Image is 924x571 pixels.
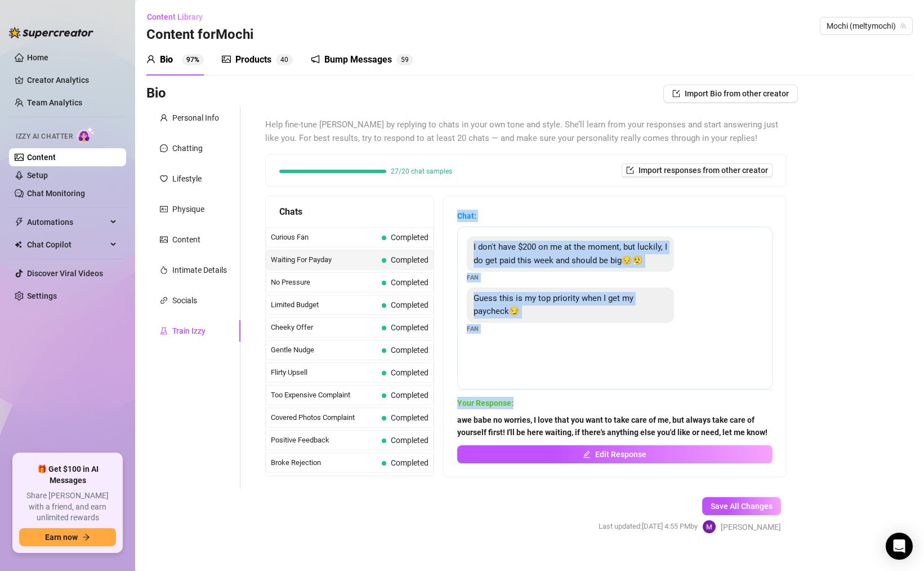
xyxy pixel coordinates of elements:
a: Settings [27,291,57,300]
img: AI Chatter [77,127,95,143]
span: Chats [279,205,302,219]
span: Mochi (meltymochi) [827,17,906,34]
span: Limited Budget [271,299,377,311]
span: Completed [391,233,428,242]
sup: 40 [276,54,293,65]
a: Discover Viral Videos [27,269,103,278]
button: Import responses from other creator [622,163,773,177]
strong: awe babe no worries, I love that you want to take care of me, but always take care of yourself fi... [457,415,767,437]
sup: 59 [396,54,413,65]
span: experiment [160,327,168,335]
div: Chatting [172,142,203,154]
button: Import Bio from other creator [663,85,798,103]
span: Covered Photos Complaint [271,412,377,423]
img: Chat Copilot [15,241,22,249]
span: Waiting For Payday [271,254,377,265]
h3: Content for Mochi [146,26,253,44]
span: 9 [405,56,409,64]
span: team [900,23,907,29]
span: Curious Fan [271,232,377,243]
span: Import Bio from other creator [685,89,789,98]
img: Melty Mochi [703,520,716,533]
span: arrow-right [82,533,90,541]
button: Content Library [146,8,212,26]
span: fire [160,266,168,274]
div: Bio [160,53,173,67]
div: Bump Messages [324,53,392,67]
span: 5 [401,56,405,64]
span: Import responses from other creator [639,166,768,175]
strong: Your Response: [457,399,514,408]
button: Save All Changes [702,497,781,515]
span: Fan [467,324,479,334]
strong: Chat: [457,211,476,220]
span: Share [PERSON_NAME] with a friend, and earn unlimited rewards [19,490,116,524]
span: notification [311,55,320,64]
span: thunderbolt [15,218,24,227]
span: idcard [160,205,168,213]
a: Team Analytics [27,98,82,107]
span: edit [583,450,591,458]
div: Open Intercom Messenger [886,533,913,560]
span: Completed [391,413,428,422]
span: Automations [27,213,107,231]
a: Content [27,153,56,162]
span: 0 [284,56,288,64]
span: 27/20 chat samples [391,168,452,175]
span: user [146,55,155,64]
span: I don't have $200 on me at the moment, but luckily, I do get paid this week and should be big😔😮‍💨 [474,242,667,265]
span: import [626,166,634,174]
a: Chat Monitoring [27,189,85,198]
span: [PERSON_NAME] [721,521,781,533]
span: Completed [391,391,428,400]
span: Completed [391,255,428,264]
span: Completed [391,300,428,309]
span: user [160,114,168,122]
span: No Pressure [271,277,377,288]
span: Izzy AI Chatter [16,131,73,142]
span: Completed [391,436,428,445]
div: Personal Info [172,112,219,124]
span: Completed [391,346,428,355]
span: Cheeky Offer [271,322,377,333]
span: Fan [467,273,479,282]
span: Positive Feedback [271,435,377,446]
span: Completed [391,323,428,332]
span: Completed [391,458,428,467]
span: Too Expensive Complaint [271,389,377,401]
span: Completed [391,368,428,377]
span: Broke Rejection [271,457,377,468]
span: import [672,90,680,98]
div: Physique [172,203,204,215]
span: 4 [280,56,284,64]
span: Completed [391,278,428,287]
span: message [160,144,168,152]
div: Lifestyle [172,172,202,185]
span: link [160,296,168,304]
span: 🎁 Get $100 in AI Messages [19,464,116,486]
span: Edit Response [595,450,646,459]
span: picture [160,236,168,244]
span: Help fine-tune [PERSON_NAME] by replying to chats in your own tone and style. She’ll learn from y... [265,118,787,145]
sup: 97% [182,54,204,65]
span: Chat Copilot [27,236,107,254]
div: Train Izzy [172,325,206,337]
a: Home [27,53,48,62]
span: Guess this is my top priority when I get my paycheck😏 [474,293,633,317]
a: Setup [27,171,48,180]
span: Save All Changes [711,502,773,511]
span: Last updated: [DATE] 4:55 PM by [599,521,698,532]
button: Edit Response [457,445,773,463]
div: Content [172,233,200,246]
div: Socials [172,294,197,307]
div: Products [235,53,271,67]
button: Earn nowarrow-right [19,528,116,546]
a: Creator Analytics [27,71,117,89]
img: logo-BBDzfeDw.svg [9,27,93,38]
span: Flirty Upsell [271,367,377,378]
div: Intimate Details [172,264,227,276]
span: Earn now [45,533,78,542]
span: heart [160,175,168,183]
span: Content Library [147,12,203,21]
span: Gentle Nudge [271,344,377,356]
